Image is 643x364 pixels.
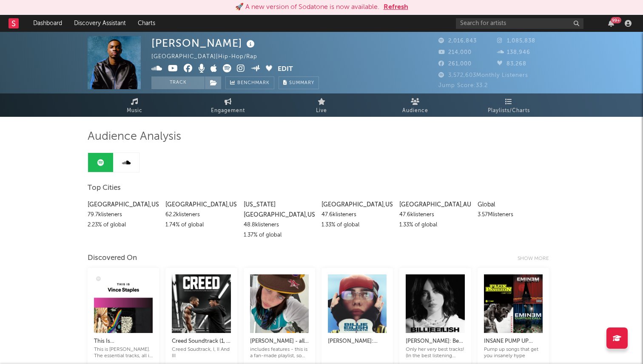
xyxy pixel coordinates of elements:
div: INSANE PUMP UP SONGS [484,336,543,347]
div: Creed Soundtrack (1, 2, 3) [172,336,230,347]
a: Dashboard [27,15,68,32]
span: Engagement [211,106,245,116]
button: Track [151,76,205,89]
input: Search for artists [456,18,583,29]
div: 1.33 % of global [321,220,393,230]
a: INSANE PUMP UP SONGSPump up songs that get you insanely hype [484,328,543,359]
a: Audience [368,93,462,117]
div: 1.33 % of global [399,220,471,230]
span: 138,946 [497,50,530,55]
div: Creed Soudtrack, I, II And III [172,347,230,359]
span: 1,085,838 [497,38,535,44]
div: Discovered On [88,253,137,263]
a: [PERSON_NAME]: Complete Collection [328,328,387,353]
span: 2,016,843 [438,38,477,44]
span: 3,572,603 Monthly Listeners [438,73,528,78]
span: Music [127,106,142,116]
a: This Is [PERSON_NAME]This is [PERSON_NAME]. The essential tracks, all in one playlist. [94,328,153,359]
div: [PERSON_NAME]: Complete Collection [328,336,387,347]
span: Playlists/Charts [488,106,530,116]
div: [US_STATE][GEOGRAPHIC_DATA] , US [244,200,315,220]
div: [GEOGRAPHIC_DATA] , AU [399,200,471,210]
div: 48.8k listeners [244,220,315,230]
div: Global [478,200,549,210]
div: [PERSON_NAME] [151,36,257,50]
div: 🚀 A new version of Sodatone is now available. [235,2,379,12]
span: Summary [289,81,314,85]
span: Jump Score: 33.2 [438,83,488,88]
div: This is [PERSON_NAME]. The essential tracks, all in one playlist. [94,347,153,359]
div: Pump up songs that get you insanely hype [484,347,543,359]
a: [PERSON_NAME] - all songsincludes features - this is a fan-made playlist, so stop trying to take ... [250,328,309,359]
div: This Is [PERSON_NAME] [94,336,153,347]
span: Audience Analysis [88,132,181,142]
span: Audience [402,106,428,116]
div: [PERSON_NAME]: Best Songs [406,336,464,347]
div: 99 + [611,17,621,23]
a: [PERSON_NAME]: Best SongsOnly her very best tracks! (In the best listening order) [406,328,464,359]
span: Top Cities [88,183,121,193]
div: 62.2k listeners [165,210,237,220]
div: Only her very best tracks! (In the best listening order) [406,347,464,359]
a: Music [88,93,181,117]
div: [PERSON_NAME] - all songs [250,336,309,347]
a: Discovery Assistant [68,15,132,32]
button: Edit [278,64,293,75]
button: 99+ [608,20,614,27]
div: 47.6k listeners [321,210,393,220]
a: Engagement [181,93,275,117]
span: 261,000 [438,61,472,67]
a: Charts [132,15,161,32]
a: Benchmark [225,76,274,89]
a: Creed Soundtrack (1, 2, 3)Creed Soudtrack, I, II And III [172,328,230,359]
div: includes features - this is a fan-made playlist, so stop trying to take it down spotify <3 [250,347,309,359]
div: 1.74 % of global [165,220,237,230]
div: 47.6k listeners [399,210,471,220]
button: Refresh [384,2,408,12]
div: 2.23 % of global [88,220,159,230]
span: Live [316,106,327,116]
div: [GEOGRAPHIC_DATA] , US [321,200,393,210]
div: 1.37 % of global [244,230,315,240]
span: Benchmark [237,78,270,88]
div: Show more [518,254,555,264]
button: Summary [279,76,319,89]
div: 3.57M listeners [478,210,549,220]
div: [GEOGRAPHIC_DATA] , US [88,200,159,210]
div: [GEOGRAPHIC_DATA] , US [165,200,237,210]
a: Playlists/Charts [462,93,555,117]
span: 214,000 [438,50,472,55]
a: Live [275,93,368,117]
div: [GEOGRAPHIC_DATA] | Hip-Hop/Rap [151,52,267,62]
span: 83,268 [497,61,526,67]
div: 79.7k listeners [88,210,159,220]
